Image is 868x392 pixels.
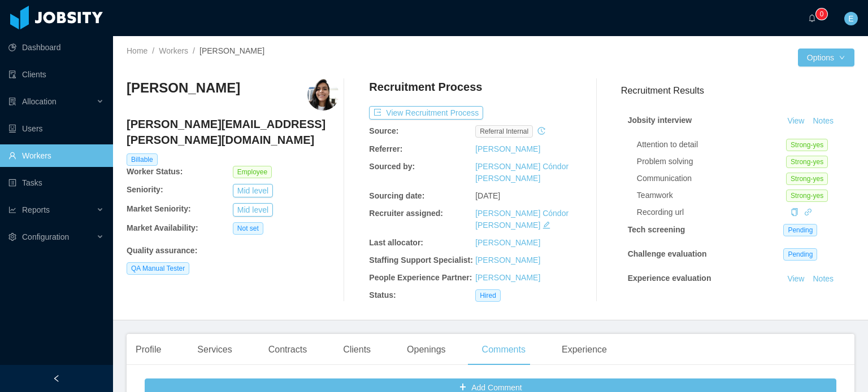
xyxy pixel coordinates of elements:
[475,191,500,200] span: [DATE]
[783,274,808,283] a: View
[127,246,197,255] b: Quality assurance :
[628,225,685,234] strong: Tech screening
[542,221,550,229] i: icon: edit
[127,167,183,176] b: Worker Status:
[369,144,402,153] b: Referrer:
[193,46,195,55] span: /
[475,144,540,153] a: [PERSON_NAME]
[783,224,817,236] span: Pending
[816,8,827,20] sup: 0
[398,334,455,365] div: Openings
[8,117,104,140] a: icon: robotUsers
[127,79,240,97] h3: [PERSON_NAME]
[783,116,808,125] a: View
[8,206,16,214] i: icon: line-chart
[475,273,540,282] a: [PERSON_NAME]
[369,209,443,218] b: Recruiter assigned:
[786,139,828,151] span: Strong-yes
[475,125,533,138] span: Referral internal
[369,191,424,200] b: Sourcing date:
[127,116,339,148] h4: [PERSON_NAME][EMAIL_ADDRESS][PERSON_NAME][DOMAIN_NAME]
[307,79,339,111] img: 3f524940-97b2-4eb0-8572-c28023ce1c9c_68714228901b3-400w.png
[127,185,163,194] b: Seniority:
[475,289,501,302] span: Hired
[22,205,50,214] span: Reports
[783,248,817,261] span: Pending
[537,127,545,135] i: icon: history
[628,274,711,283] strong: Experience evaluation
[804,208,812,216] i: icon: link
[199,46,264,55] span: [PERSON_NAME]
[637,173,786,184] div: Communication
[475,209,568,230] a: [PERSON_NAME] Cóndor [PERSON_NAME]
[8,36,104,59] a: icon: pie-chartDashboard
[8,98,16,105] i: icon: solution
[233,166,272,178] span: Employee
[791,208,798,216] i: icon: copy
[22,97,57,106] span: Allocation
[369,126,398,135] b: Source:
[637,139,786,151] div: Attention to detail
[8,171,104,194] a: icon: profileTasks
[152,46,154,55] span: /
[637,156,786,168] div: Problem solving
[798,49,854,67] button: Optionsicon: down
[791,206,798,218] div: Copy
[259,334,316,365] div: Contracts
[369,79,482,95] h4: Recruitment Process
[22,232,69,241] span: Configuration
[8,63,104,86] a: icon: auditClients
[369,256,473,265] b: Staffing Support Specialist:
[848,12,853,25] span: E
[233,222,263,235] span: Not set
[475,256,540,265] a: [PERSON_NAME]
[127,46,147,55] a: Home
[808,114,838,128] button: Notes
[473,334,535,365] div: Comments
[808,14,816,22] i: icon: bell
[786,173,828,185] span: Strong-yes
[127,334,170,365] div: Profile
[369,108,483,117] a: icon: exportView Recruitment Process
[808,272,838,286] button: Notes
[8,233,16,241] i: icon: setting
[8,144,104,167] a: icon: userWorkers
[369,162,415,171] b: Sourced by:
[188,334,241,365] div: Services
[628,249,707,258] strong: Challenge evaluation
[369,238,423,247] b: Last allocator:
[637,190,786,201] div: Teamwork
[553,334,616,365] div: Experience
[233,184,273,197] button: Mid level
[808,298,838,312] button: Notes
[369,290,396,299] b: Status:
[628,116,692,125] strong: Jobsity interview
[127,153,158,166] span: Billable
[475,238,540,247] a: [PERSON_NAME]
[369,273,472,282] b: People Experience Partner:
[233,203,273,217] button: Mid level
[127,204,191,213] b: Market Seniority:
[621,83,854,98] h3: Recruitment Results
[334,334,380,365] div: Clients
[369,106,483,120] button: icon: exportView Recruitment Process
[804,208,812,217] a: icon: link
[159,46,188,55] a: Workers
[475,162,568,183] a: [PERSON_NAME] Cóndor [PERSON_NAME]
[786,190,828,202] span: Strong-yes
[127,223,198,232] b: Market Availability:
[786,156,828,168] span: Strong-yes
[637,206,786,218] div: Recording url
[127,262,189,275] span: QA Manual Tester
